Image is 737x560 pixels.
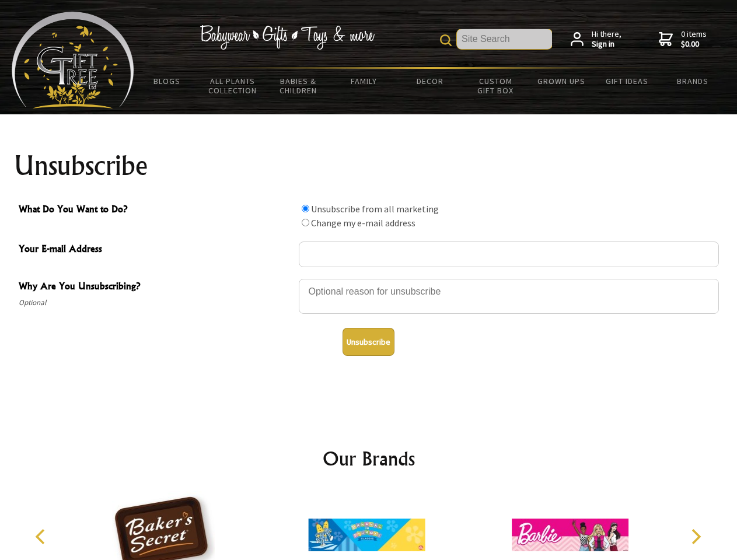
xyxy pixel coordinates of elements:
[19,242,293,258] span: Your E-mail Address
[200,69,266,103] a: All Plants Collection
[594,69,660,93] a: Gift Ideas
[14,152,724,180] h1: Unsubscribe
[299,279,719,314] textarea: Why Are You Unsubscribing?
[311,217,415,229] label: Change my e-mail address
[440,34,452,46] img: product search
[311,203,439,215] label: Unsubscribe from all marketing
[19,296,293,310] span: Optional
[299,242,719,267] input: Your E-mail Address
[660,69,726,93] a: Brands
[200,25,375,50] img: Babywear - Gifts - Toys & more
[343,328,394,356] button: Unsubscribe
[457,29,552,49] input: Site Search
[12,12,134,108] img: Babyware - Gifts - Toys and more...
[683,524,708,549] button: Next
[659,29,707,50] a: 0 items$0.00
[681,29,707,50] span: 0 items
[266,69,331,103] a: Babies & Children
[302,219,309,226] input: What Do You Want to Do?
[29,524,55,549] button: Previous
[592,39,621,50] strong: Sign in
[134,69,200,93] a: BLOGS
[19,279,293,296] span: Why Are You Unsubscribing?
[681,39,707,50] strong: $0.00
[592,29,621,50] span: Hi there,
[19,202,293,219] span: What Do You Want to Do?
[331,69,397,93] a: Family
[528,69,594,93] a: Grown Ups
[571,29,621,50] a: Hi there,Sign in
[397,69,463,93] a: Decor
[23,444,714,473] h2: Our Brands
[463,69,529,103] a: Custom Gift Box
[302,205,309,212] input: What Do You Want to Do?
